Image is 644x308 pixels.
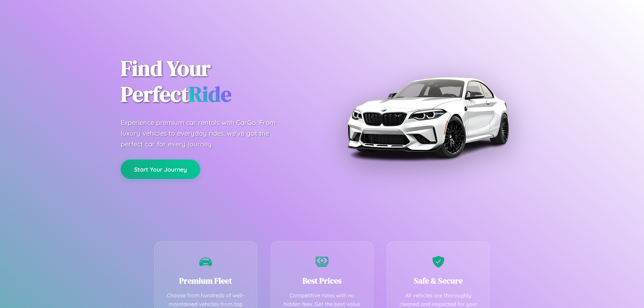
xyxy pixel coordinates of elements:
[281,275,363,286] h3: Best Prices
[121,160,200,179] button: Start Your Journey
[397,275,479,286] h3: Safe & Secure
[165,275,247,286] h3: Premium Fleet
[344,34,512,201] img: Premium BMW car rental vehicle
[121,117,288,149] p: Experience premium car rentals with CarGo. From luxury vehicles to everyday rides, we've got the ...
[189,79,231,109] span: Ride
[121,56,312,107] h1: Find Your Perfect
